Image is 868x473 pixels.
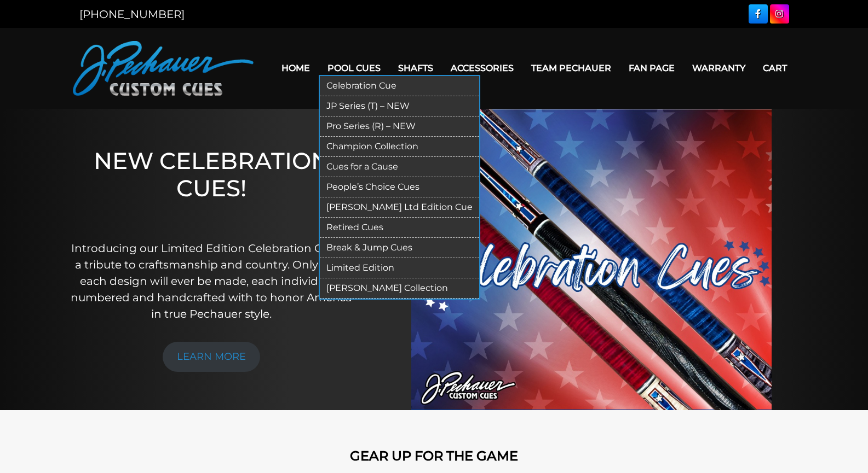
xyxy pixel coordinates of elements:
[620,54,683,82] a: Fan Page
[163,342,260,372] a: LEARN MORE
[389,54,442,82] a: Shafts
[442,54,522,82] a: Accessories
[320,278,479,299] a: [PERSON_NAME] Collection
[319,54,389,82] a: Pool Cues
[71,240,353,322] p: Introducing our Limited Edition Celebration Cues—a tribute to craftsmanship and country. Only 50 ...
[320,76,479,96] a: Celebration Cue
[79,8,185,21] a: [PHONE_NUMBER]
[320,177,479,197] a: People’s Choice Cues
[273,54,319,82] a: Home
[320,258,479,278] a: Limited Edition
[73,41,254,96] img: Pechauer Custom Cues
[320,238,479,258] a: Break & Jump Cues
[71,147,353,225] h1: NEW CELEBRATION CUES!
[320,137,479,157] a: Champion Collection
[754,54,796,82] a: Cart
[320,96,479,116] a: JP Series (T) – NEW
[320,116,479,137] a: Pro Series (R) – NEW
[320,218,479,238] a: Retired Cues
[320,197,479,218] a: [PERSON_NAME] Ltd Edition Cue
[522,54,620,82] a: Team Pechauer
[350,448,518,464] strong: GEAR UP FOR THE GAME
[320,157,479,177] a: Cues for a Cause
[683,54,754,82] a: Warranty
